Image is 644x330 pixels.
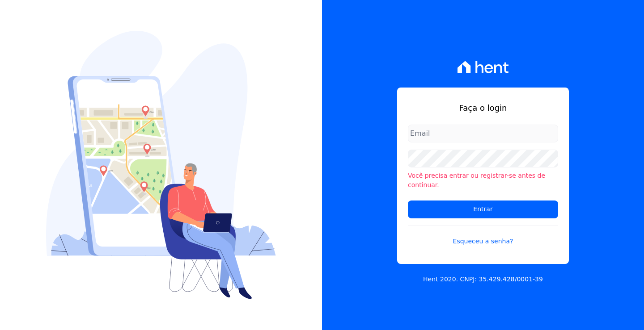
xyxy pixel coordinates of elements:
p: Hent 2020. CNPJ: 35.429.428/0001-39 [423,275,543,284]
img: Login [46,31,276,299]
a: Esqueceu a senha? [408,226,558,246]
input: Entrar [408,201,558,218]
li: Você precisa entrar ou registrar-se antes de continuar. [408,171,558,190]
h1: Faça o login [408,102,558,114]
input: Email [408,125,558,142]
